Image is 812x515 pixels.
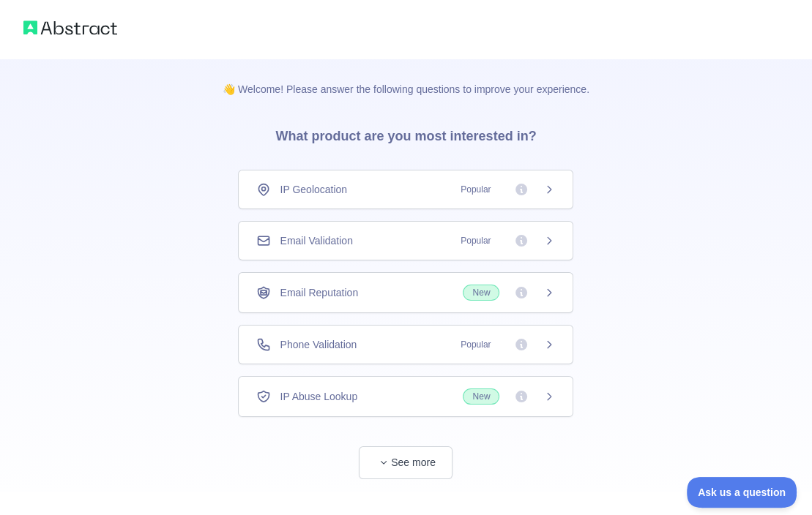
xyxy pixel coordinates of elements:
[199,59,613,97] p: 👋 Welcome! Please answer the following questions to improve your experience.
[23,18,117,38] img: Abstract logo
[280,337,357,352] span: Phone Validation
[280,182,347,197] span: IP Geolocation
[452,337,499,352] span: Popular
[280,233,352,248] span: Email Validation
[463,388,499,405] span: New
[280,389,357,404] span: IP Abuse Lookup
[452,182,499,197] span: Popular
[252,97,559,170] h3: What product are you most interested in?
[687,477,797,508] iframe: Toggle Customer Support
[280,285,358,300] span: Email Reputation
[452,233,499,248] span: Popular
[359,446,452,479] button: See more
[463,285,499,301] span: New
